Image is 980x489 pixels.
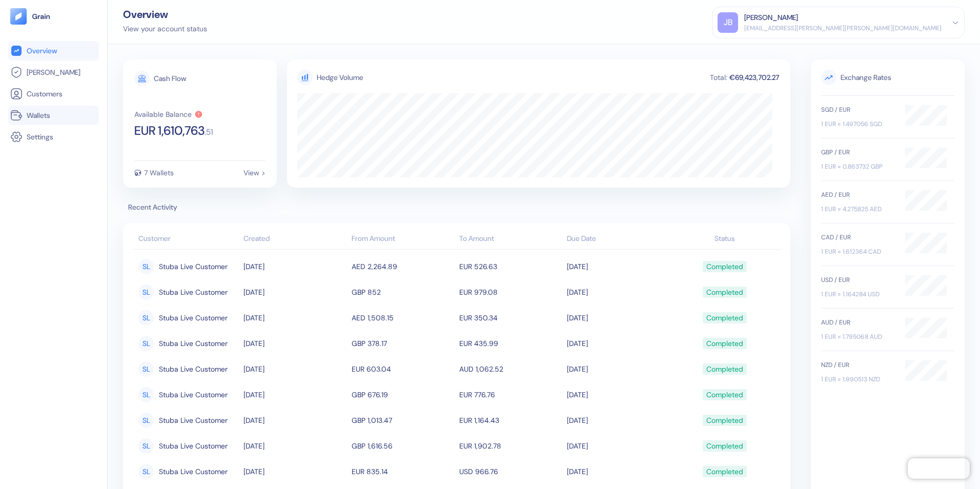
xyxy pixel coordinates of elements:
td: [DATE] [564,356,672,382]
td: [DATE] [564,254,672,279]
td: AED 2,264.89 [349,254,457,279]
button: Available Balance [134,110,203,118]
span: Exchange Rates [821,70,954,85]
div: €69,423,702.27 [728,74,780,81]
div: SL [138,361,154,377]
a: Settings [10,131,97,143]
div: Completed [706,283,743,301]
div: SL [138,310,154,325]
div: SL [138,387,154,402]
td: EUR 835.14 [349,459,457,484]
img: logo [32,13,51,20]
td: [DATE] [564,382,672,407]
div: NZD / EUR [821,360,895,370]
td: [DATE] [241,279,349,305]
div: 1 EUR = 4.275825 AED [821,205,895,214]
span: Overview [27,46,57,56]
div: 1 EUR = 1.990513 NZD [821,375,895,384]
td: GBP 676.19 [349,382,457,407]
th: To Amount [457,229,564,250]
img: logo-tablet-V2.svg [10,8,27,25]
span: Stuba Live Customer [159,258,228,275]
div: Completed [706,258,743,275]
div: SGD / EUR [821,105,895,114]
th: Due Date [564,229,672,250]
td: [DATE] [564,407,672,433]
div: SL [138,284,154,300]
a: Customers [10,88,97,100]
span: Stuba Live Customer [159,463,228,480]
td: [DATE] [241,459,349,484]
td: EUR 350.34 [457,305,564,331]
div: CAD / EUR [821,233,895,242]
div: [EMAIL_ADDRESS][PERSON_NAME][PERSON_NAME][DOMAIN_NAME] [744,24,942,33]
td: [DATE] [241,331,349,356]
span: Stuba Live Customer [159,283,228,301]
td: [DATE] [241,407,349,433]
td: GBP 378.17 [349,331,457,356]
div: Completed [706,360,743,378]
span: [PERSON_NAME] [27,67,80,77]
div: SL [138,464,154,479]
td: GBP 1,616.56 [349,433,457,459]
div: Completed [706,386,743,403]
div: SL [138,413,154,428]
td: [DATE] [564,433,672,459]
div: 1 EUR = 0.863732 GBP [821,162,895,171]
td: AED 1,508.15 [349,305,457,331]
div: Available Balance [134,111,192,118]
td: [DATE] [564,331,672,356]
td: EUR 526.63 [457,254,564,279]
div: [PERSON_NAME] [744,12,798,23]
div: 7 Wallets [144,169,174,176]
span: Stuba Live Customer [159,386,228,403]
div: Completed [706,463,743,480]
td: EUR 1,164.43 [457,407,564,433]
td: [DATE] [564,459,672,484]
span: Stuba Live Customer [159,309,228,327]
span: Customers [27,89,63,99]
span: Stuba Live Customer [159,437,228,455]
div: GBP / EUR [821,148,895,157]
td: [DATE] [241,254,349,279]
span: Wallets [27,110,50,120]
td: [DATE] [241,433,349,459]
a: [PERSON_NAME] [10,66,97,78]
span: Stuba Live Customer [159,412,228,429]
th: Customer [133,229,241,250]
div: AUD / EUR [821,318,895,327]
div: SL [138,259,154,274]
div: SL [138,336,154,351]
span: Stuba Live Customer [159,335,228,352]
td: [DATE] [564,279,672,305]
div: Completed [706,335,743,352]
div: Hedge Volume [317,72,363,83]
td: GBP 1,013.47 [349,407,457,433]
td: [DATE] [241,356,349,382]
div: 1 EUR = 1.164284 USD [821,290,895,299]
span: Recent Activity [123,202,790,213]
div: Status [675,233,775,244]
td: [DATE] [241,382,349,407]
th: Created [241,229,349,250]
td: EUR 603.04 [349,356,457,382]
div: 1 EUR = 1.497056 SGD [821,119,895,129]
div: JB [718,12,738,33]
div: Completed [706,437,743,455]
div: USD / EUR [821,275,895,284]
a: Overview [10,45,97,57]
td: EUR 1,902.78 [457,433,564,459]
span: Settings [27,132,53,142]
td: EUR 435.99 [457,331,564,356]
div: 1 EUR = 1.795068 AUD [821,332,895,341]
div: Total: [709,74,728,81]
td: USD 966.76 [457,459,564,484]
div: View > [243,169,266,176]
span: . 51 [205,128,213,136]
td: [DATE] [564,305,672,331]
div: View your account status [123,24,207,34]
a: Wallets [10,109,97,121]
div: Completed [706,309,743,327]
td: GBP 852 [349,279,457,305]
div: SL [138,438,154,454]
